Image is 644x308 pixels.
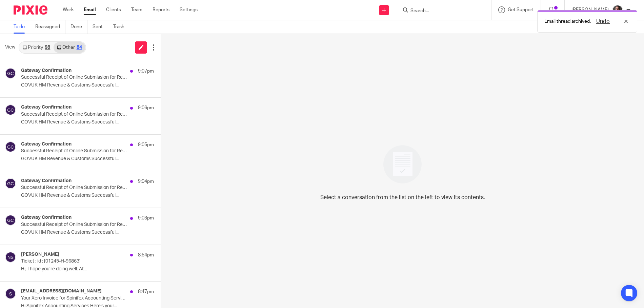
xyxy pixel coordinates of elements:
[19,42,54,53] a: Priority98
[21,266,154,272] p: Hi, I hope you’re doing well. At...
[113,20,129,34] a: Trash
[63,6,74,13] a: Work
[21,68,72,74] h4: Gateway Confirmation
[5,104,16,115] img: svg%3E
[21,252,59,257] h4: [PERSON_NAME]
[21,112,127,117] p: Successful Receipt of Online Submission for Reference 120/YE73084
[21,119,154,125] p: GOVUK HM Revenue & Customs Successful...
[5,252,16,263] img: svg%3E
[45,45,50,50] div: 98
[21,222,127,228] p: Successful Receipt of Online Submission for Reference 120/SA76575
[93,20,108,34] a: Sent
[21,148,127,154] p: Successful Receipt of Online Submission for Reference 120/XE35732
[138,215,154,222] p: 9:03pm
[138,288,154,295] p: 8:47pm
[594,17,612,25] button: Undo
[21,288,102,294] h4: [EMAIL_ADDRESS][DOMAIN_NAME]
[5,44,15,51] span: View
[21,178,72,184] h4: Gateway Confirmation
[138,178,154,185] p: 9:04pm
[138,68,154,75] p: 9:07pm
[138,141,154,148] p: 9:05pm
[379,141,426,188] img: image
[106,6,121,13] a: Clients
[180,6,198,13] a: Settings
[21,156,154,162] p: GOVUK HM Revenue & Customs Successful...
[21,230,154,235] p: GOVUK HM Revenue & Customs Successful...
[71,20,87,34] a: Done
[14,20,30,34] a: To do
[21,258,127,264] p: Ticket : id : [01245-H-96863]
[5,178,16,189] img: svg%3E
[21,193,154,198] p: GOVUK HM Revenue & Customs Successful...
[138,104,154,111] p: 9:06pm
[35,20,65,34] a: Reassigned
[612,5,623,16] img: CP%20Headshot.jpeg
[14,5,47,15] img: Pixie
[21,141,72,147] h4: Gateway Confirmation
[77,45,82,50] div: 84
[138,252,154,258] p: 8:54pm
[544,18,591,25] p: Email thread archived.
[5,141,16,152] img: svg%3E
[5,288,16,299] img: svg%3E
[54,42,85,53] a: Other84
[5,215,16,226] img: svg%3E
[21,75,127,80] p: Successful Receipt of Online Submission for Reference 120/WE91788
[153,6,169,13] a: Reports
[131,6,142,13] a: Team
[5,68,16,79] img: svg%3E
[21,104,72,110] h4: Gateway Confirmation
[21,215,72,220] h4: Gateway Confirmation
[21,82,154,88] p: GOVUK HM Revenue & Customs Successful...
[320,193,485,201] p: Select a conversation from the list on the left to view its contents.
[21,295,127,301] p: Your Xero Invoice for Spinifex Accounting Services
[21,185,127,191] p: Successful Receipt of Online Submission for Reference 120/KE48918
[84,6,96,13] a: Email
